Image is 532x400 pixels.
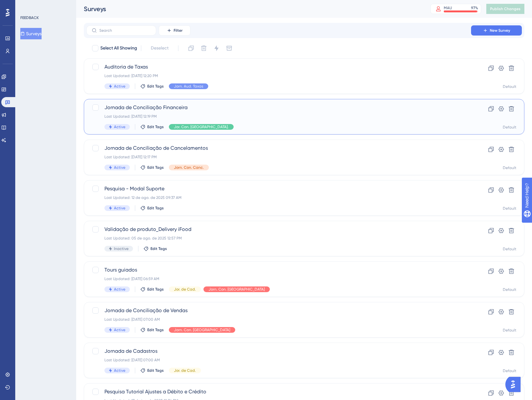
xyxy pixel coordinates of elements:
[15,2,40,9] span: Need Help?
[104,236,453,241] div: Last Updated: 05 de ago. de 2025 12:57 PM
[145,43,174,54] button: Deselect
[104,226,453,233] span: Validação de produto_Delivery iFood
[104,144,453,152] span: Jornada de Conciliação de Cancelamentos
[174,287,196,292] span: Jor. de Cad.
[505,375,524,394] iframe: UserGuiding AI Assistant Launcher
[114,124,125,129] span: Active
[114,368,125,373] span: Active
[140,368,164,373] button: Edit Tags
[471,25,522,36] button: New Survey
[490,6,521,11] span: Publish Changes
[174,165,204,170] span: Jorn. Con. Canc.
[104,154,453,160] div: Last Updated: [DATE] 12:17 PM
[114,327,125,332] span: Active
[151,44,169,52] span: Deselect
[114,246,129,251] span: Inactive
[140,124,164,129] button: Edit Tags
[104,388,453,396] span: Pesquisa Tutorial Ajustes a Débito e Crédito
[147,327,164,332] span: Edit Tags
[503,206,516,211] div: Default
[147,124,164,129] span: Edit Tags
[147,287,164,292] span: Edit Tags
[140,327,164,332] button: Edit Tags
[104,73,453,78] div: Last Updated: [DATE] 12:20 PM
[471,5,478,10] div: 97 %
[503,84,516,89] div: Default
[143,246,167,251] button: Edit Tags
[503,165,516,170] div: Default
[147,165,164,170] span: Edit Tags
[444,5,452,10] div: MAU
[174,124,229,129] span: Jor. Con. [GEOGRAPHIC_DATA].
[104,276,453,281] div: Last Updated: [DATE] 06:59 AM
[114,165,125,170] span: Active
[104,357,453,363] div: Last Updated: [DATE] 07:00 AM
[140,206,164,211] button: Edit Tags
[104,317,453,322] div: Last Updated: [DATE] 07:00 AM
[104,114,453,119] div: Last Updated: [DATE] 12:19 PM
[20,15,39,20] div: FEEDBACK
[140,287,164,292] button: Edit Tags
[150,246,167,251] span: Edit Tags
[104,63,453,71] span: Auditoria de Taxas
[147,206,164,211] span: Edit Tags
[114,206,125,211] span: Active
[503,125,516,130] div: Default
[114,84,125,89] span: Active
[84,4,415,13] div: Surveys
[486,4,524,14] button: Publish Changes
[100,44,137,52] span: Select All Showing
[140,165,164,170] button: Edit Tags
[114,287,125,292] span: Active
[104,307,453,314] span: Jornada de Conciliação de Vendas
[490,28,510,33] span: New Survey
[147,84,164,89] span: Edit Tags
[99,28,151,33] input: Search
[503,246,516,252] div: Default
[104,185,453,193] span: Pesquisa - Modal Suporte
[503,328,516,333] div: Default
[104,195,453,200] div: Last Updated: 12 de ago. de 2025 09:37 AM
[147,368,164,373] span: Edit Tags
[104,266,453,274] span: Tours guiados
[174,327,230,332] span: Jorn. Con. [GEOGRAPHIC_DATA]
[140,84,164,89] button: Edit Tags
[174,28,183,33] span: Filter
[209,287,265,292] span: Jorn. Con. [GEOGRAPHIC_DATA]
[503,287,516,292] div: Default
[104,347,453,355] span: Jornada de Cadastros
[174,84,203,89] span: Jorn. Aud. Taxas
[503,368,516,373] div: Default
[104,104,453,111] span: Jornada de Conciliação Financeira
[159,25,190,36] button: Filter
[20,28,42,39] button: Surveys
[174,368,196,373] span: Jor. de Cad.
